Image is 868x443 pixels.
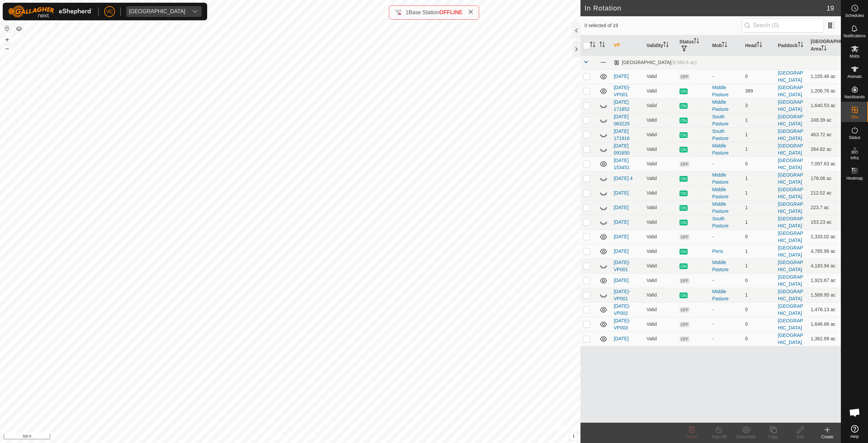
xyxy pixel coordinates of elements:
span: VC [106,8,113,15]
span: ON [679,293,688,298]
a: [DATE] 063225 [614,114,630,126]
div: - [712,73,740,80]
a: [DATE] [614,74,629,79]
div: South Pasture [712,215,740,229]
a: [DATE] [614,234,629,239]
td: Valid [644,142,677,157]
td: 223.7 ac [808,200,841,215]
div: Middle Pasture [712,186,740,200]
a: [DATE]-VP002 [614,303,630,316]
p-sorticon: Activate to sort [599,43,605,48]
div: Middle Pasture [712,84,740,98]
div: South Pasture [712,128,740,142]
a: [GEOGRAPHIC_DATA] [778,230,803,243]
a: [GEOGRAPHIC_DATA] [778,274,803,287]
div: dropdown trigger [188,6,202,17]
a: [GEOGRAPHIC_DATA] [778,289,803,301]
span: OFF [679,322,690,327]
span: Heatmap [846,176,863,180]
a: [DATE] [614,278,629,283]
span: OFF [679,234,690,240]
td: Valid [644,127,677,142]
td: 389 [742,84,775,98]
a: [DATE]-VP001 [614,260,630,272]
a: [DATE] 171916 [614,128,630,141]
span: VPs [851,115,858,119]
td: 248.39 ac [808,113,841,127]
div: Middle Pasture [712,142,740,157]
span: ON [679,103,688,109]
span: ON [679,147,688,153]
td: 0 [742,229,775,244]
td: 1,476.13 ac [808,302,841,317]
div: Show/Hide [732,434,759,440]
td: 1,640.53 ac [808,98,841,113]
td: Valid [644,273,677,288]
td: 0 [742,273,775,288]
div: - [712,321,740,328]
span: ON [679,118,688,123]
td: Valid [644,171,677,186]
td: Valid [644,69,677,84]
td: Valid [644,229,677,244]
td: Valid [644,186,677,200]
a: [DATE] [614,190,629,196]
div: [GEOGRAPHIC_DATA] [129,9,185,14]
button: i [570,432,577,440]
td: 1 [742,171,775,186]
a: [GEOGRAPHIC_DATA] [778,260,803,272]
div: - [712,233,740,240]
th: Mob [710,35,743,56]
a: [DATE] 091650 [614,143,630,156]
button: Reset Map [3,24,11,33]
td: 7,097.63 ac [808,157,841,171]
span: Mobs [850,54,860,58]
button: – [3,44,11,53]
span: Buenos Aires [126,6,188,17]
div: - [712,335,740,342]
span: Status [849,136,860,140]
td: 463.72 ac [808,127,841,142]
td: Valid [644,200,677,215]
th: Head [742,35,775,56]
p-sorticon: Activate to sort [757,43,762,48]
div: Middle Pasture [712,172,740,186]
td: Valid [644,157,677,171]
div: South Pasture [712,113,740,127]
td: Valid [644,98,677,113]
div: - [712,160,740,167]
td: Valid [644,113,677,127]
td: 1,206.76 ac [808,84,841,98]
a: [GEOGRAPHIC_DATA] [778,201,803,214]
td: Valid [644,244,677,259]
a: [DATE]-VP001 [614,289,630,301]
td: Valid [644,302,677,317]
div: Middle Pasture [712,259,740,273]
a: [DATE] [614,219,629,225]
a: Privacy Policy [263,434,289,440]
a: [DATE] 153451 [614,158,630,170]
a: [DATE]-VP001 [614,85,630,97]
td: 1,589.95 ac [808,288,841,302]
span: OFF [679,278,690,284]
span: OFF [679,336,690,342]
span: Notifications [844,34,866,38]
span: ON [679,205,688,211]
td: 1 [742,288,775,302]
td: 1,646.66 ac [808,317,841,331]
img: Gallagher Logo [8,5,93,18]
td: 1 [742,127,775,142]
div: Turn Off [705,434,732,440]
span: ON [679,263,688,269]
td: 4,183.94 ac [808,259,841,273]
span: ON [679,88,688,94]
span: Help [850,435,859,439]
td: Valid [644,84,677,98]
td: 2,333.02 ac [808,229,841,244]
span: ON [679,220,688,225]
td: 1 [742,259,775,273]
span: (8,560.6 ac) [671,60,697,65]
td: 3 [742,98,775,113]
p-sorticon: Activate to sort [722,43,727,48]
a: [GEOGRAPHIC_DATA] [778,172,803,185]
